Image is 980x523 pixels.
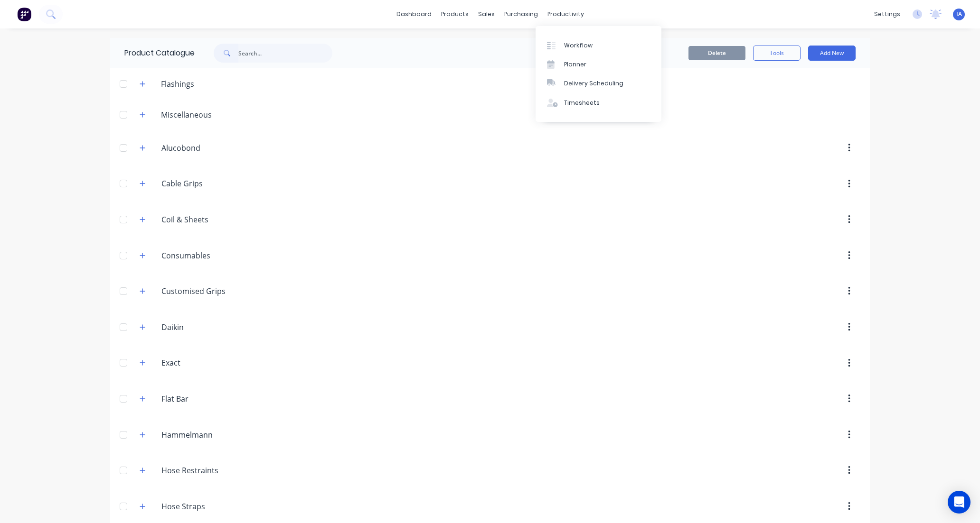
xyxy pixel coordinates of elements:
[161,393,274,404] input: Enter category name
[161,250,274,261] input: Enter category name
[161,357,274,368] input: Enter category name
[17,7,31,21] img: Factory
[499,7,543,21] div: purchasing
[153,109,219,120] div: Miscellaneous
[161,178,274,189] input: Enter category name
[161,285,274,297] input: Enter category name
[948,491,971,514] div: Open Intercom Messenger
[238,44,332,63] input: Search...
[473,7,499,21] div: sales
[543,7,589,21] div: productivity
[436,7,473,21] div: products
[688,46,745,60] button: Delete
[753,46,801,61] button: Tools
[536,93,661,112] a: Timesheets
[536,36,661,55] a: Workflow
[161,501,274,512] input: Enter category name
[153,78,202,90] div: Flashings
[869,7,905,21] div: settings
[161,429,274,440] input: Enter category name
[161,465,274,476] input: Enter category name
[392,7,436,21] a: dashboard
[110,38,195,68] div: Product Catalogue
[956,10,962,18] span: IA
[564,41,593,50] div: Workflow
[564,79,623,88] div: Delivery Scheduling
[161,142,274,154] input: Enter category name
[536,74,661,93] a: Delivery Scheduling
[808,46,856,61] button: Add New
[536,55,661,74] a: Planner
[161,214,274,225] input: Enter category name
[161,321,274,333] input: Enter category name
[564,99,600,107] div: Timesheets
[564,60,586,69] div: Planner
